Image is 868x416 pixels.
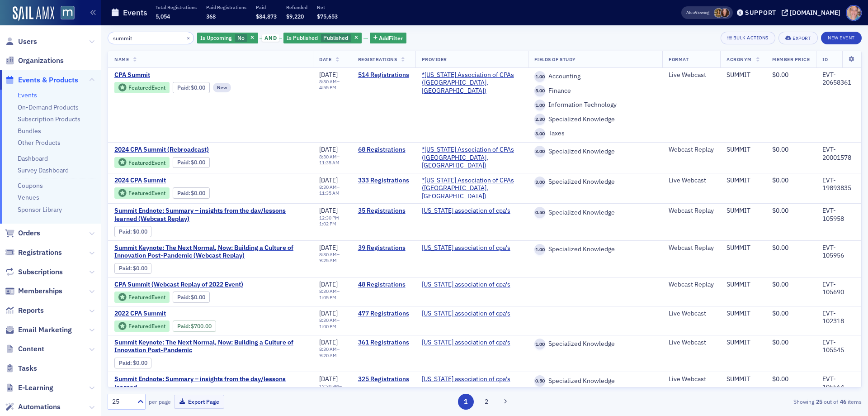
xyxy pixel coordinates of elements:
span: Profile [846,5,862,21]
time: 11:35 AM [319,159,340,166]
div: EVT-105958 [822,207,855,223]
span: Registrations [18,248,62,258]
span: $0.00 [191,159,205,166]
a: Paid [119,359,130,366]
span: : [119,228,133,235]
div: Live Webcast [669,339,714,347]
span: $700.00 [191,323,212,330]
time: 1:00 PM [319,323,336,330]
span: and [262,34,279,42]
span: Format [669,56,689,62]
a: [US_STATE] association of cpa's [422,339,510,347]
span: Tasks [18,363,37,373]
span: Memberships [18,286,62,296]
a: E-Learning [5,383,53,393]
a: Users [5,37,37,47]
span: 2.30 [534,114,546,125]
span: $0.00 [191,190,205,196]
label: per page [149,397,171,406]
span: Accounting [545,72,580,81]
time: 12:30 PM [319,383,339,389]
span: Viewing [686,10,709,16]
span: 1.00 [534,339,546,350]
a: 325 Registrations [358,375,409,383]
div: EVT-20001578 [822,146,855,162]
div: Webcast Replay [669,146,714,154]
a: [US_STATE] association of cpa's [422,281,510,289]
time: 11:35 AM [319,190,340,196]
div: SUMMIT [726,207,759,215]
strong: 25 [814,397,824,406]
div: EVT-19893835 [822,177,855,192]
a: 35 Registrations [358,207,409,215]
span: Date [319,56,331,62]
span: Laura Swann [714,8,723,18]
div: EVT-105956 [822,244,855,260]
a: Survey Dashboard [18,166,69,174]
p: Paid Registrations [206,4,246,10]
span: Add Filter [379,34,403,42]
div: Published [283,33,362,44]
a: Events & Products [5,75,78,85]
a: Memberships [5,286,62,296]
div: Paid: 35 - $0 [114,226,151,237]
div: Featured Event [114,187,170,199]
div: SUMMIT [726,281,759,289]
a: Tasks [5,363,37,373]
span: : [177,323,191,330]
a: [US_STATE] association of cpa's [422,310,510,318]
span: [DATE] [319,145,338,153]
a: Paid [177,294,189,301]
span: Summit Keynote: The Next Normal, Now: Building a Culture of Innovation Post-Pandemic (Webcast Rep... [114,244,307,260]
span: 368 [206,13,216,20]
div: Featured Event [128,191,165,196]
span: Users [18,37,37,47]
div: Support [745,9,776,17]
a: [US_STATE] association of cpa's [422,375,510,383]
div: Featured Event [114,292,170,303]
span: Specialized Knowledge [545,377,615,385]
span: Automations [18,402,61,412]
span: CPA Summit (Webcast Replay of 2022 Event) [114,281,266,289]
span: : [119,265,133,272]
time: 9:20 AM [319,352,337,359]
span: 5,054 [156,13,170,20]
span: Member Price [772,56,810,62]
a: Summit Keynote: The Next Normal, Now: Building a Culture of Innovation Post-Pandemic [114,339,307,354]
span: $0.00 [772,309,788,317]
div: SUMMIT [726,375,759,383]
button: AddFilter [370,33,407,44]
span: Specialized Knowledge [545,209,615,217]
span: [DATE] [319,71,338,79]
div: Live Webcast [669,177,714,185]
div: Webcast Replay [669,281,714,289]
div: – [319,383,345,395]
span: 2024 CPA Summit [114,177,266,185]
div: – [319,288,345,300]
time: 8:30 AM [319,78,337,85]
time: 4:55 PM [319,84,336,91]
div: – [319,154,345,166]
a: Reports [5,306,44,316]
span: Registrations [358,56,397,62]
span: ID [822,56,828,62]
a: Venues [18,193,39,201]
span: [DATE] [319,338,338,346]
a: Summit Endnote: Summary – insights from the day/lessons learned [114,375,307,391]
span: Is Published [287,34,318,41]
div: Paid: 341 - $0 [173,187,210,198]
div: Paid: 48 - $0 [173,292,210,302]
a: Paid [119,265,130,272]
div: Showing out of items [617,397,862,406]
div: No [197,33,258,44]
div: Live Webcast [669,375,714,383]
a: 2022 CPA Summit [114,310,287,318]
span: $0.00 [772,244,788,252]
div: Featured Event [128,160,165,165]
span: Specialized Knowledge [545,115,615,124]
span: $0.00 [772,280,788,288]
p: Refunded [286,4,307,10]
span: : [177,84,191,91]
span: [DATE] [319,206,338,215]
